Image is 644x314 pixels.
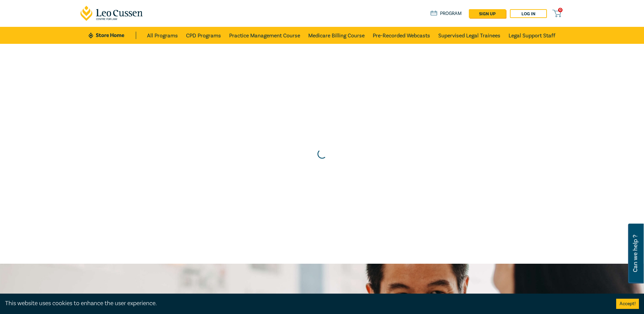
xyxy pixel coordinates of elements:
[373,27,430,44] a: Pre-Recorded Webcasts
[632,228,639,279] span: Can we help ?
[430,10,462,17] a: Program
[438,27,500,44] a: Supervised Legal Trainees
[229,27,300,44] a: Practice Management Course
[308,27,365,44] a: Medicare Billing Course
[469,9,506,18] a: sign up
[5,299,606,308] div: This website uses cookies to enhance the user experience.
[558,8,563,12] span: 0
[510,9,547,18] a: Log in
[147,27,178,44] a: All Programs
[509,27,555,44] a: Legal Support Staff
[616,299,639,309] button: Accept cookies
[186,27,221,44] a: CPD Programs
[89,32,136,39] a: Store Home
